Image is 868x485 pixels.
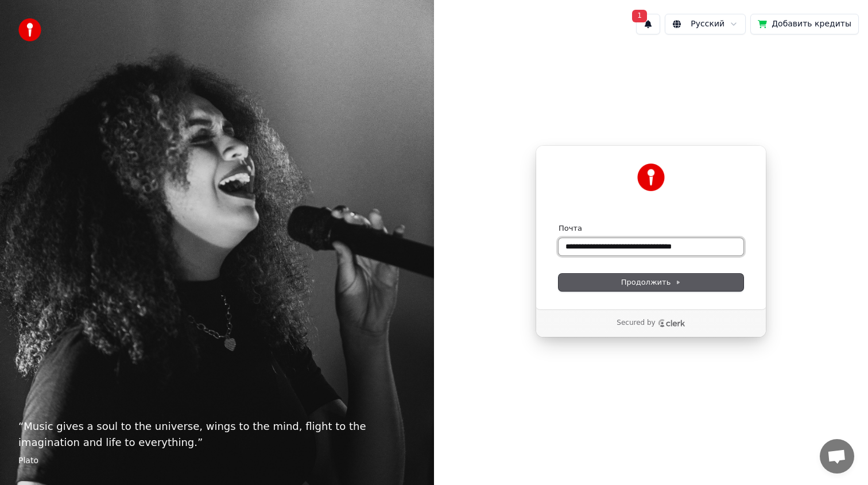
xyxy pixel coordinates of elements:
[18,455,416,467] footer: Plato
[559,223,582,234] label: Почта
[658,319,685,327] a: Clerk logo
[632,10,647,22] span: 1
[750,14,859,34] button: Добавить кредиты
[637,164,665,191] img: Youka
[18,418,416,451] p: “ Music gives a soul to the universe, wings to the mind, flight to the imagination and life to ev...
[621,277,681,288] span: Продолжить
[18,18,41,41] img: youka
[636,14,660,34] button: 1
[820,439,854,474] div: Открытый чат
[617,319,655,328] p: Secured by
[559,274,743,291] button: Продолжить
